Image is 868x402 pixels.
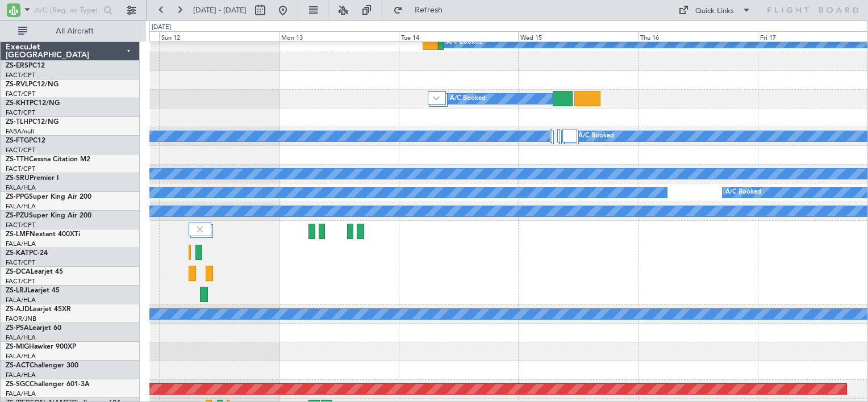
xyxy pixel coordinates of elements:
[446,34,482,51] div: A/C Booked
[6,146,35,154] a: FACT/CPT
[725,184,761,201] div: A/C Booked
[6,62,45,69] a: ZS-ERSPC12
[695,6,734,17] div: Quick Links
[6,269,63,275] a: ZS-DCALearjet 45
[6,362,30,369] span: ZS-ACT
[6,306,30,313] span: ZS-AJD
[6,287,60,294] a: ZS-LRJLearjet 45
[152,23,171,32] div: [DATE]
[638,31,758,41] div: Thu 16
[6,62,28,69] span: ZS-ERS
[6,221,35,229] a: FACT/CPT
[6,100,30,107] span: ZS-KHT
[6,325,29,332] span: ZS-PSA
[193,5,247,15] span: [DATE] - [DATE]
[6,119,28,125] span: ZS-TLH
[195,224,205,235] img: gray-close.svg
[6,156,90,163] a: ZS-TTHCessna Citation M2
[6,175,30,182] span: ZS-SRU
[6,156,29,163] span: ZS-TTH
[405,6,453,14] span: Refresh
[6,381,90,388] a: ZS-SGCChallenger 601-3A
[6,108,35,117] a: FACT/CPT
[6,194,91,200] a: ZS-PPGSuper King Air 200
[6,250,48,257] a: ZS-KATPC-24
[6,240,36,248] a: FALA/HLA
[6,81,28,88] span: ZS-RVL
[6,212,91,219] a: ZS-PZUSuper King Air 200
[6,71,35,79] a: FACT/CPT
[6,231,30,238] span: ZS-LMF
[6,81,59,88] a: ZS-RVLPC12/NG
[12,22,123,40] button: All Aircraft
[578,128,614,145] div: A/C Booked
[6,269,31,275] span: ZS-DCA
[6,277,35,286] a: FACT/CPT
[159,31,279,41] div: Sun 12
[6,306,71,313] a: ZS-AJDLearjet 45XR
[6,352,36,361] a: FALA/HLA
[6,258,35,267] a: FACT/CPT
[6,287,27,294] span: ZS-LRJ
[450,90,486,107] div: A/C Booked
[35,2,100,19] input: A/C (Reg. or Type)
[6,212,29,219] span: ZS-PZU
[6,296,36,304] a: FALA/HLA
[6,100,60,107] a: ZS-KHTPC12/NG
[6,333,36,342] a: FALA/HLA
[6,381,30,388] span: ZS-SGC
[399,31,519,41] div: Tue 14
[6,165,35,173] a: FACT/CPT
[6,344,76,350] a: ZS-MIGHawker 900XP
[673,1,757,19] button: Quick Links
[6,202,36,211] a: FALA/HLA
[6,90,35,98] a: FACT/CPT
[6,231,80,238] a: ZS-LMFNextant 400XTi
[518,31,638,41] div: Wed 15
[6,175,59,182] a: ZS-SRUPremier I
[30,27,120,35] span: All Aircraft
[388,1,456,19] button: Refresh
[6,137,45,144] a: ZS-FTGPC12
[6,315,36,323] a: FAOR/JNB
[6,137,29,144] span: ZS-FTG
[6,362,78,369] a: ZS-ACTChallenger 300
[279,31,399,41] div: Mon 13
[433,96,440,101] img: arrow-gray.svg
[6,250,29,257] span: ZS-KAT
[6,194,29,200] span: ZS-PPG
[6,183,36,192] a: FALA/HLA
[6,119,59,125] a: ZS-TLHPC12/NG
[6,344,29,350] span: ZS-MIG
[6,371,36,379] a: FALA/HLA
[6,390,36,398] a: FALA/HLA
[6,325,61,332] a: ZS-PSALearjet 60
[6,127,34,136] a: FABA/null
